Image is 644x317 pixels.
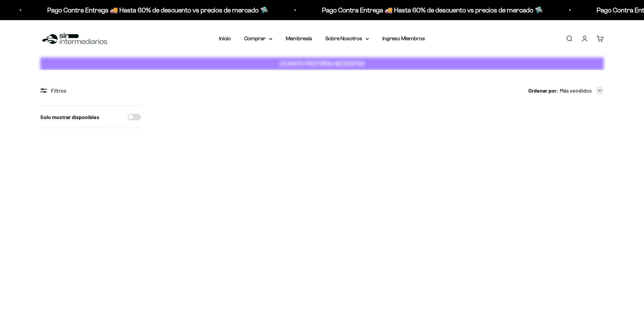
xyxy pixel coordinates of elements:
button: Más vendidos [560,86,604,95]
span: Ordenar por: [528,86,558,95]
summary: Sobre Nosotros [325,34,369,43]
summary: Comprar [244,34,272,43]
label: Solo mostrar disponibles [40,113,99,121]
div: Filtros [40,86,141,95]
span: Más vendidos [560,86,592,95]
a: Membresía [286,36,312,41]
a: Ingreso Miembros [382,36,425,41]
strong: CUANTA PROTEÍNA NECESITAS [280,60,365,67]
p: Pago Contra Entrega 🚚 Hasta 60% de descuento vs precios de mercado 🛸 [319,5,540,15]
a: Inicio [219,36,231,41]
p: Pago Contra Entrega 🚚 Hasta 60% de descuento vs precios de mercado 🛸 [45,5,266,15]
